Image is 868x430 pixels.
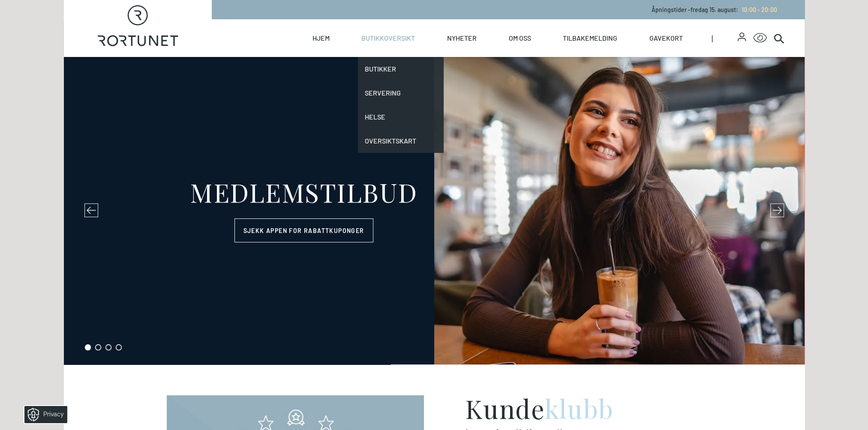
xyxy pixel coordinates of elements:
iframe: Manage Preferences [9,403,78,426]
a: Gavekort [649,19,683,57]
button: Open Accessibility Menu [753,31,767,45]
a: 10:00 - 20:00 [738,6,777,13]
a: Sjekk appen for rabattkuponger [234,218,373,242]
section: carousel-slider [64,57,805,364]
span: | [712,19,738,57]
a: Nyheter [447,19,477,57]
h2: Kunde [465,395,702,421]
a: Tilbakemelding [563,19,617,57]
a: Butikker [358,57,444,81]
a: Hjem [312,19,330,57]
span: 10:00 - 20:00 [742,6,777,13]
a: Butikkoversikt [361,19,415,57]
div: MEDLEMSTILBUD [190,179,417,205]
div: slide 1 of 4 [64,57,805,364]
a: Servering [358,81,444,105]
a: Oversiktskart [358,129,444,153]
a: Om oss [509,19,531,57]
a: Helse [358,105,444,129]
span: klubb [545,391,614,425]
p: Åpningstider - fredag 15. august : [652,5,777,14]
